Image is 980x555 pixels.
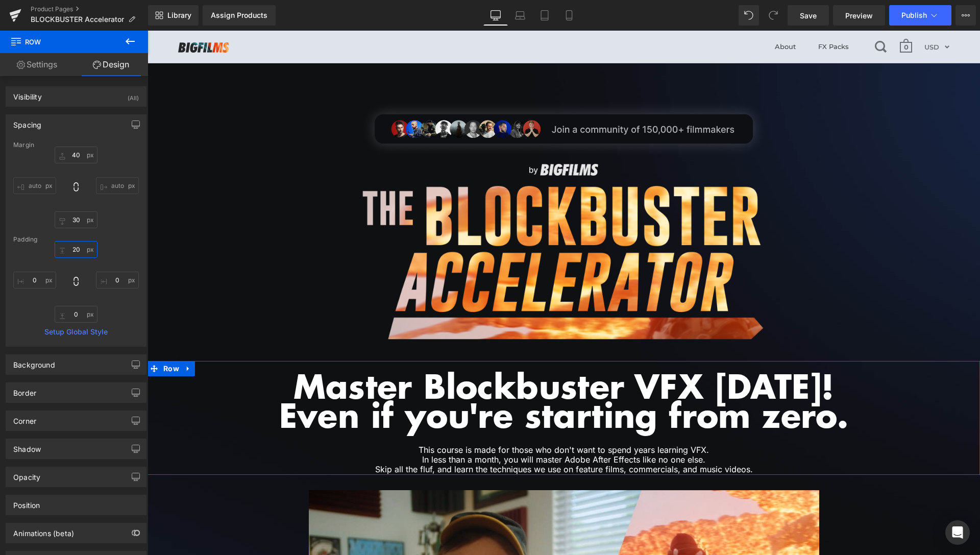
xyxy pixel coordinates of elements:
div: Margin [13,141,139,149]
span: Preview [845,10,873,21]
span: About [627,12,648,20]
span: Open cart [752,8,766,22]
div: Padding [13,236,139,243]
div: Border [13,383,36,397]
span: BLOCKBUSTER Accelerator [31,15,124,23]
input: 0 [55,211,97,228]
div: Spacing [13,115,41,129]
div: Open Intercom Messenger [945,520,970,545]
a: Expand / Collapse [34,330,47,346]
span: Open search [727,9,741,22]
button: Undo [739,5,759,26]
a: Mobile [557,5,581,26]
h1: This course is made for those who don't want to spend years learning VFX. In less than a month, y... [153,415,679,434]
button: Publish [889,5,951,26]
h1: Skip all the fluf, and learn the techniques we use on feature films, commercials, and music videos. [153,434,679,444]
span: 0 [756,12,761,20]
button: Redo [763,5,783,26]
span: Library [167,11,191,20]
a: FX Packs [660,5,712,27]
span: Row [10,31,112,53]
div: Animations (beta) [13,523,74,538]
div: Corner [13,411,36,425]
input: 0 [55,241,97,258]
div: (All) [128,87,139,104]
div: Opacity [13,467,40,481]
span: Publish [901,11,927,19]
a: Tablet [532,5,557,26]
input: 0 [96,272,139,288]
div: Assign Products [211,11,267,19]
button: More [955,5,976,26]
input: 0 [55,147,97,163]
span: Row [13,330,34,346]
img: BIGFILMS [31,12,82,22]
a: Laptop [508,5,532,26]
input: 0 [13,177,56,194]
div: Position [13,495,40,510]
div: Background [13,355,55,369]
a: About [617,5,658,27]
a: Desktop [483,5,508,26]
span: Save [800,10,817,21]
input: 0 [96,177,139,194]
a: Setup Global Style [13,328,139,336]
span: FX Packs [671,12,701,20]
div: Shadow [13,439,41,453]
a: New Library [148,5,199,26]
a: Preview [833,5,885,26]
a: Product Pages [31,5,148,13]
input: 0 [55,306,97,323]
a: Design [74,53,148,76]
div: Visibility [13,87,42,101]
input: 0 [13,272,56,288]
